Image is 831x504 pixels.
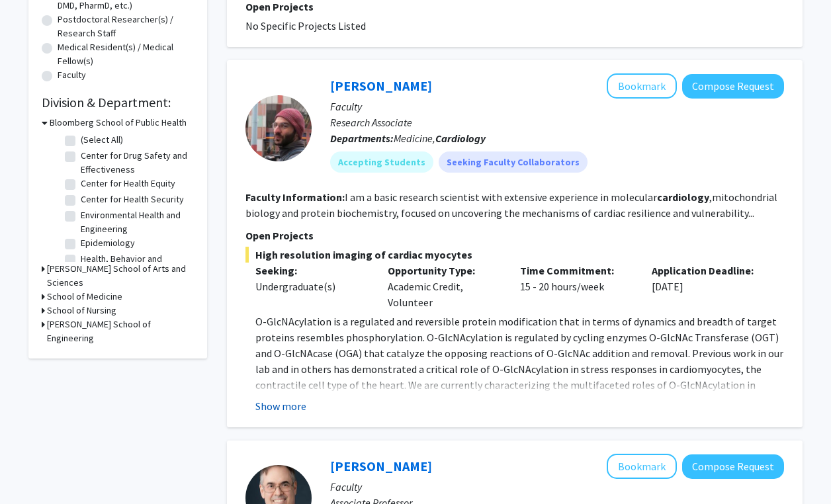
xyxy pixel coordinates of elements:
[330,132,394,145] b: Departments:
[245,190,777,220] fg-read-more: I am a basic research scientist with extensive experience in molecular ,mitochondrial biology and...
[330,151,433,173] mat-chip: Accepting Students
[81,208,191,236] label: Environmental Health and Engineering
[682,74,784,99] button: Compose Request to Kyriakos Papanicolaou
[255,263,368,278] p: Seeking:
[255,398,306,414] button: Show more
[58,40,194,68] label: Medical Resident(s) / Medical Fellow(s)
[58,68,86,82] label: Faculty
[245,247,784,263] span: High resolution imaging of cardiac myocytes
[10,444,56,494] iframe: Chat
[439,151,588,173] mat-chip: Seeking Faculty Collaborators
[330,479,784,495] p: Faculty
[81,133,123,147] label: (Select All)
[330,77,432,94] a: [PERSON_NAME]
[255,278,368,294] div: Undergraduate(s)
[330,99,784,114] p: Faculty
[245,228,784,243] p: Open Projects
[682,454,784,479] button: Compose Request to Jeff Trost
[81,236,135,250] label: Epidemiology
[657,190,709,204] b: cardiology
[81,177,175,190] label: Center for Health Equity
[510,263,642,310] div: 15 - 20 hours/week
[378,263,510,310] div: Academic Credit, Volunteer
[607,73,677,99] button: Add Kyriakos Papanicolaou to Bookmarks
[42,95,194,110] h2: Division & Department:
[245,190,345,204] b: Faculty Information:
[47,290,122,304] h3: School of Medicine
[642,263,774,310] div: [DATE]
[394,132,486,145] span: Medicine,
[388,263,500,278] p: Opportunity Type:
[81,149,191,177] label: Center for Drug Safety and Effectiveness
[652,263,764,278] p: Application Deadline:
[47,317,194,345] h3: [PERSON_NAME] School of Engineering
[607,454,677,479] button: Add Jeff Trost to Bookmarks
[58,13,194,40] label: Postdoctoral Researcher(s) / Research Staff
[330,458,432,474] a: [PERSON_NAME]
[330,114,784,130] p: Research Associate
[50,116,187,130] h3: Bloomberg School of Public Health
[255,314,784,441] p: O-GlcNAcylation is a regulated and reversible protein modification that in terms of dynamics and ...
[245,19,366,32] span: No Specific Projects Listed
[47,262,194,290] h3: [PERSON_NAME] School of Arts and Sciences
[520,263,633,278] p: Time Commitment:
[81,192,184,206] label: Center for Health Security
[435,132,486,145] b: Cardiology
[81,252,191,280] label: Health, Behavior and Society
[47,304,116,317] h3: School of Nursing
